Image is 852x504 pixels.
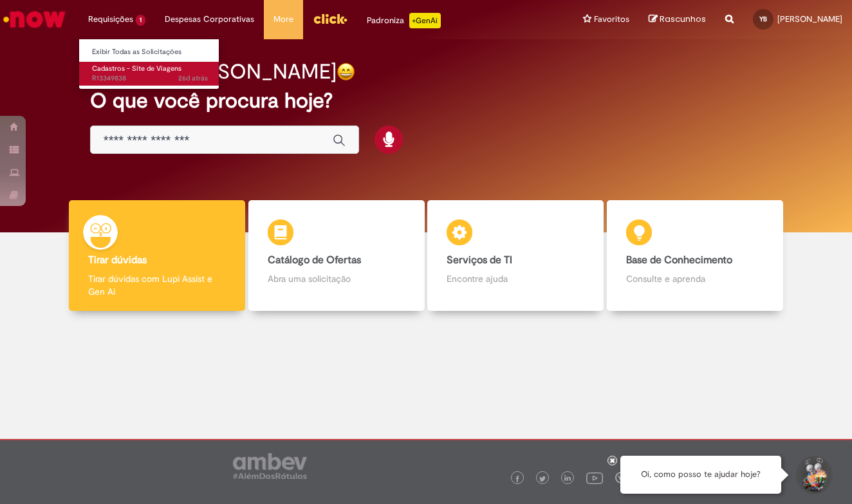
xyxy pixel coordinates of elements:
img: ServiceNow [1,6,68,32]
p: Tirar dúvidas com Lupi Assist e Gen Ai [88,272,226,298]
span: Favoritos [594,13,629,26]
b: Catálogo de Ofertas [268,254,361,266]
h2: O que você procura hoje? [90,89,762,112]
a: Catálogo de Ofertas Abra uma solicitação [247,200,427,312]
img: logo_footer_twitter.png [539,476,546,482]
span: [PERSON_NAME] [777,14,842,24]
a: Serviços de TI Encontre ajuda [426,200,606,312]
img: click_logo_yellow_360x200.png [313,9,347,28]
time: 04/08/2025 10:24:45 [178,73,208,83]
span: Requisições [88,13,133,26]
a: Aberto R13349838 : Cadastros - Site de Viagens [79,62,221,86]
span: 26d atrás [178,73,208,83]
span: Rascunhos [660,13,706,25]
b: Serviços de TI [447,254,512,266]
img: logo_footer_facebook.png [514,476,521,482]
span: Cadastros - Site de Viagens [92,64,181,73]
img: logo_footer_workplace.png [615,472,627,483]
span: R13349838 [92,73,208,84]
span: Despesas Corporativas [165,13,254,26]
p: +GenAi [409,13,441,28]
button: Iniciar Conversa de Suporte [794,456,833,494]
b: Base de Conhecimento [626,254,732,266]
span: 1 [136,15,145,26]
img: logo_footer_youtube.png [586,469,603,486]
span: More [273,13,293,26]
a: Exibir Todas as Solicitações [79,45,221,59]
div: Oi, como posso te ajudar hoje? [620,456,781,494]
p: Encontre ajuda [447,272,584,285]
img: logo_footer_linkedin.png [564,475,571,483]
img: logo_footer_ambev_rotulo_gray.png [233,453,307,479]
div: Padroniza [367,13,441,28]
a: Base de Conhecimento Consulte e aprenda [606,200,785,312]
b: Tirar dúvidas [88,254,147,266]
p: Abra uma solicitação [268,272,405,285]
img: happy-face.png [337,62,355,81]
ul: Requisições [79,39,219,89]
p: Consulte e aprenda [626,272,764,285]
span: YB [759,15,767,23]
a: Tirar dúvidas Tirar dúvidas com Lupi Assist e Gen Ai [68,200,247,312]
a: Rascunhos [649,14,706,26]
